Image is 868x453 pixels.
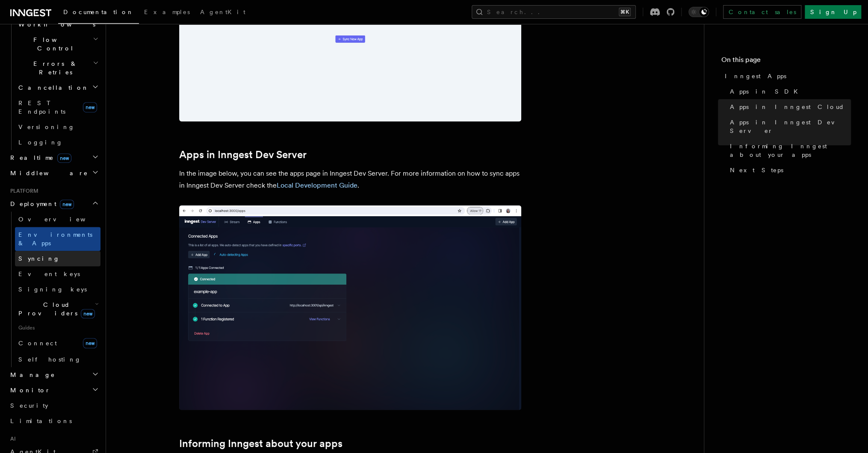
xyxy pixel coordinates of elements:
a: Apps in Inngest Dev Server [179,149,307,161]
span: Guides [15,321,100,335]
a: Signing keys [15,282,100,297]
button: Errors & Retries [15,56,100,80]
button: Search...⌘K [472,5,636,19]
button: Monitor [7,382,100,398]
a: Security [7,398,100,413]
span: Environments & Apps [18,231,92,247]
a: Logging [15,135,100,150]
a: Informing Inngest about your apps [726,138,851,162]
a: Apps in SDK [726,84,851,99]
span: Logging [18,139,63,146]
span: Errors & Retries [15,59,93,76]
span: new [57,153,71,163]
span: Realtime [7,153,71,162]
a: Limitations [7,413,100,429]
span: Versioning [18,124,75,130]
span: AgentKit [200,9,245,15]
span: Informing Inngest about your apps [730,142,851,159]
span: Security [10,402,48,409]
h4: On this page [721,55,851,68]
a: Apps in Inngest Cloud [726,99,851,115]
span: Syncing [18,255,60,262]
span: new [83,338,97,348]
span: Apps in Inngest Dev Server [730,118,851,135]
a: Examples [139,3,195,23]
button: Middleware [7,165,100,181]
a: Event keys [15,266,100,282]
a: Informing Inngest about your apps [179,437,342,449]
button: Cancellation [15,80,100,95]
span: Limitations [10,418,72,424]
button: Realtimenew [7,150,100,165]
a: REST Endpointsnew [15,95,100,119]
a: Connectnew [15,335,100,352]
span: Next Steps [730,166,783,174]
button: Toggle dark mode [688,7,709,17]
span: Middleware [7,169,88,177]
span: Deployment [7,200,74,208]
span: Cloud Providers [15,300,95,318]
a: Self hosting [15,352,100,367]
button: Deploymentnew [7,196,100,212]
a: Environments & Apps [15,227,100,251]
button: Flow Control [15,32,100,56]
span: Self hosting [18,356,81,363]
a: Syncing [15,251,100,266]
a: Versioning [15,119,100,135]
a: Apps in Inngest Dev Server [726,115,851,138]
span: Cancellation [15,83,89,92]
a: AgentKit [195,3,251,23]
span: Manage [7,371,55,379]
button: Manage [7,367,100,382]
a: Overview [15,212,100,227]
img: Inngest Dev Server screen with no events recorded [179,205,521,410]
a: Inngest Apps [721,68,851,84]
span: Connect [18,340,57,347]
span: Inngest Apps [725,72,786,80]
span: REST Endpoints [18,100,65,115]
span: Examples [144,9,190,15]
a: Next Steps [726,162,851,178]
span: Apps in SDK [730,87,803,96]
a: Local Development Guide [277,181,357,189]
button: Cloud Providersnew [15,297,100,321]
a: Documentation [58,3,139,24]
span: Flow Control [15,35,93,53]
span: new [60,200,74,209]
p: In the image below, you can see the apps page in Inngest Dev Server. For more information on how ... [179,168,521,191]
a: Contact sales [723,5,801,19]
span: Overview [18,216,106,223]
span: Documentation [63,9,134,15]
span: Apps in Inngest Cloud [730,103,844,111]
span: new [81,309,95,318]
span: Event keys [18,271,80,277]
div: Deploymentnew [7,212,100,367]
span: Monitor [7,386,50,394]
span: Signing keys [18,286,87,293]
span: AI [7,435,16,442]
span: new [83,102,97,112]
span: Platform [7,188,38,194]
kbd: ⌘K [619,8,631,16]
a: Sign Up [805,5,861,19]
